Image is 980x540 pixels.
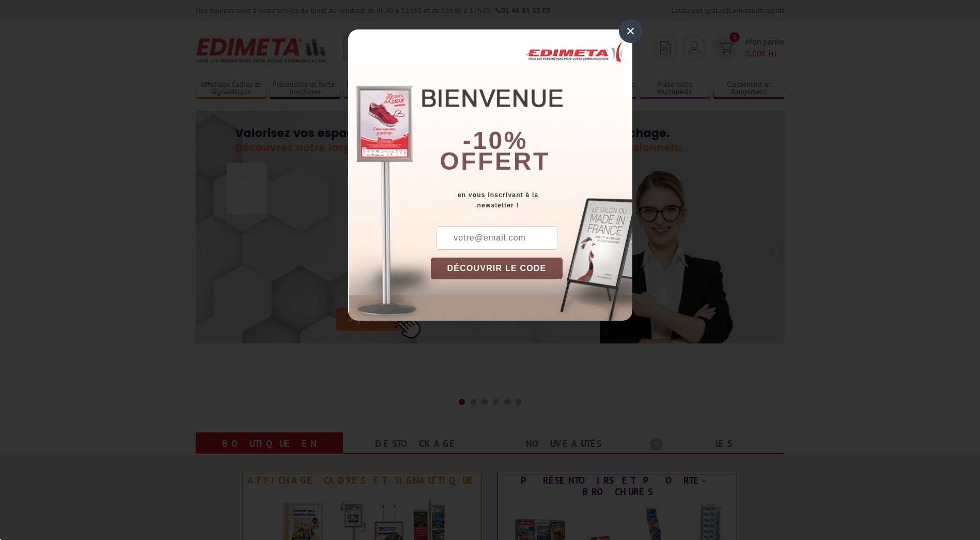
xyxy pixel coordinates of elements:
div: en vous inscrivant à la newsletter ! [431,190,632,211]
font: offert [440,147,550,175]
input: votre@email.com [437,226,557,250]
button: DÉCOUVRIR LE CODE [431,258,563,279]
div: × [619,19,643,43]
b: -10% [463,127,528,154]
